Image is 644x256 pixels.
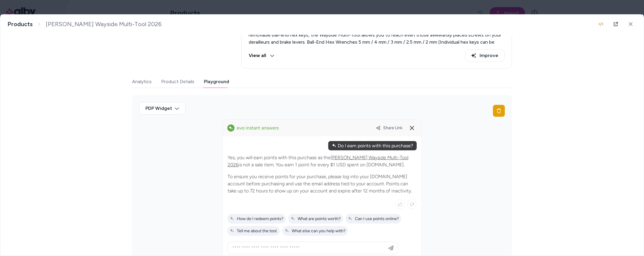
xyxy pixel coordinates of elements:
[145,105,172,112] span: PDP Widget
[161,76,194,88] button: Product Details
[465,49,505,62] button: Improve
[204,76,229,88] button: Playground
[249,49,275,62] button: View all
[139,102,185,115] button: PDP Widget
[132,76,152,88] button: Analytics
[46,20,161,28] span: [PERSON_NAME] Wayside Multi-Tool 2026
[7,20,161,28] nav: breadcrumb
[7,20,33,28] a: Products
